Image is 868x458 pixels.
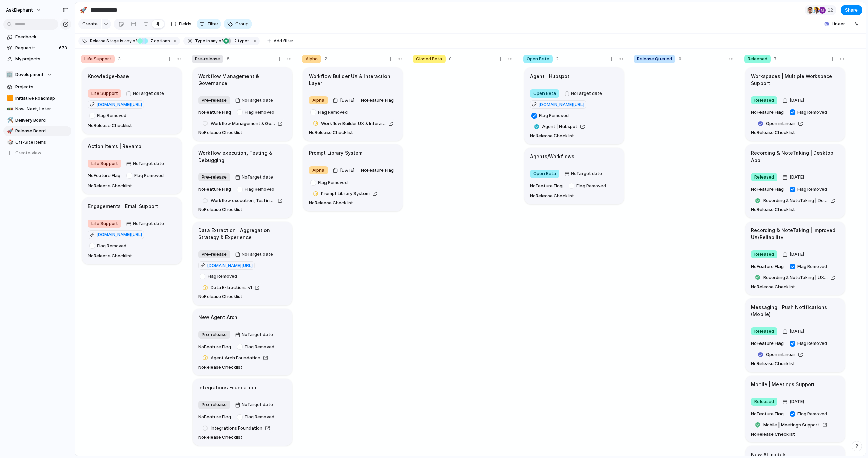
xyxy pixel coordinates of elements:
span: No Target date [133,90,164,97]
span: No Release Checklist [751,206,795,213]
span: Released [754,174,774,181]
span: No Target date [571,90,602,97]
a: Open inLinear [754,350,807,359]
a: 🚀Release Board [3,126,71,136]
span: Flag Removed [245,414,277,420]
span: Now, Next, Later [15,106,69,112]
a: Workflow Management & Governance [198,119,287,128]
button: Open Beta [528,168,561,179]
span: Initiative Roadmap [15,95,69,102]
button: Share [841,5,862,15]
span: No Release Checklist [751,360,795,367]
button: 🚥 [6,106,13,112]
button: [DATE] [331,165,358,176]
span: [DOMAIN_NAME][URL] [538,101,584,108]
span: Flag Removed [208,273,240,280]
div: Workflow Builder UX & Interaction LayerAlpha[DATE]NoFeature FlagFlag RemovedWorkflow Builder UX &... [303,67,403,141]
span: 673 [59,45,68,51]
span: options [148,38,170,44]
span: 5 [227,56,230,62]
span: Pre-release [202,331,227,338]
span: No Release Checklist [530,132,574,139]
button: Released [749,396,779,407]
button: Flag Removed [234,184,279,195]
div: Workflow Management & GovernancePre-releaseNoTarget dateNoFeature FlagFlag RemovedWorkflow Manage... [193,67,292,141]
button: 🚀 [6,128,13,134]
button: NoTarget date [233,399,275,410]
h1: Knowledge-base [88,72,129,80]
span: Flag Removed [576,183,609,189]
div: 🟧 [7,94,12,102]
button: Flag Removed [787,184,831,195]
span: Delivery Board [15,117,69,124]
a: Data Extractions v1 [198,283,263,292]
span: Life Support [91,90,118,97]
div: Recording & NoteTaking | Desktop AppReleased[DATE]NoFeature FlagFlag RemovedRecording & NoteTakin... [745,144,845,218]
span: Open in Linear [766,351,795,358]
div: 🚥 [7,105,12,113]
div: New Agent ArchPre-releaseNoTarget dateNoFeature FlagFlag RemovedAgent Arch FoundationNoRelease Ch... [193,309,292,376]
button: Flag Removed [123,170,168,181]
button: Released [749,249,779,260]
span: 2 [232,38,238,43]
a: Prompt Library System [309,189,381,198]
div: Action Items | RevampLife SupportNoTarget dateNoFeature FlagFlag RemovedNoRelease Checklist [82,138,182,194]
span: No Release Checklist [198,434,242,441]
span: Recording & NoteTaking | Desktop App [763,197,828,204]
div: 🛠️ [7,116,12,124]
span: [DOMAIN_NAME][URL] [207,262,253,269]
span: No Feature Flag [751,186,784,193]
span: No Feature Flag [751,263,784,270]
a: Agent | Hubspot [530,122,589,131]
span: No Feature Flag [88,172,120,179]
span: No Feature Flag [751,411,784,417]
span: No Release Checklist [88,122,132,129]
span: Flag Removed [797,109,830,116]
span: Released [748,56,767,62]
span: [DATE] [788,250,806,258]
span: No Release Checklist [309,129,353,136]
a: [DOMAIN_NAME][URL] [88,100,144,109]
div: Integrations FoundationPre-releaseNoTarget dateNoFeature FlagFlag RemovedIntegrations FoundationN... [193,379,292,446]
span: No Target date [242,401,273,408]
button: Add filter [263,36,297,46]
button: 2 types [223,37,251,45]
div: Workspaces | Multiple Workspace SupportReleased[DATE]NoFeature FlagFlag RemovedOpen inLinearNoRel... [745,67,845,141]
span: No Feature Flag [198,186,231,193]
h1: Workspaces | Multiple Workspace Support [751,72,839,87]
button: isany of [119,37,138,45]
h1: Action Items | Revamp [88,143,141,150]
span: No Target date [242,97,273,104]
a: Workflow execution, Testing & Debugging [198,196,287,205]
a: Open inLinear [754,119,807,128]
span: Create [82,21,98,27]
a: [DOMAIN_NAME][URL] [530,100,586,109]
button: NoTarget date [233,172,275,183]
button: [DATE] [781,396,808,407]
span: Release Board [15,128,69,134]
button: 7 options [137,37,171,45]
h1: Workflow execution, Testing & Debugging [198,149,287,164]
h1: Prompt Library System [309,149,362,157]
span: [DATE] [788,398,806,406]
a: 🛠️Delivery Board [3,115,71,125]
span: Share [845,7,858,14]
span: No Release Checklist [198,206,242,213]
button: Flag Removed [86,241,131,251]
span: No Feature Flag [361,167,394,174]
button: NoTarget date [563,168,604,179]
span: Linear [832,21,845,27]
button: isany of [205,37,224,45]
span: Workflow execution, Testing & Debugging [211,197,275,204]
span: [DATE] [338,166,356,174]
button: Pre-release [197,399,232,410]
h1: Engagements | Email Support [88,203,158,210]
button: Pre-release [197,249,232,260]
div: 🎲 [7,138,12,146]
button: Alpha [307,95,330,106]
button: Open Beta [528,88,561,99]
span: Flag Removed [797,340,830,347]
a: 🟧Initiative Roadmap [3,93,71,103]
span: Open Beta [533,90,556,97]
